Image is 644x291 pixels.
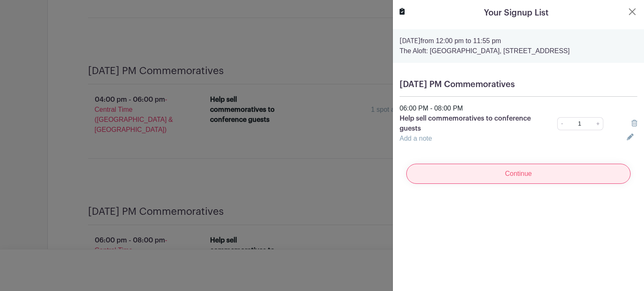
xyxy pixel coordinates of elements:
[400,113,534,134] p: Help sell commemoratives to conference guests
[395,103,642,113] div: 06:00 PM - 08:00 PM
[400,36,637,46] p: from 12:00 pm to 11:55 pm
[400,46,637,56] p: The Aloft: [GEOGRAPHIC_DATA], [STREET_ADDRESS]
[484,7,548,19] h5: Your Signup List
[400,38,421,44] strong: [DATE]
[557,117,566,130] a: -
[406,164,631,184] input: Continue
[400,135,432,142] a: Add a note
[593,117,603,130] a: +
[627,7,637,17] button: Close
[400,80,637,90] h5: [DATE] PM Commemoratives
